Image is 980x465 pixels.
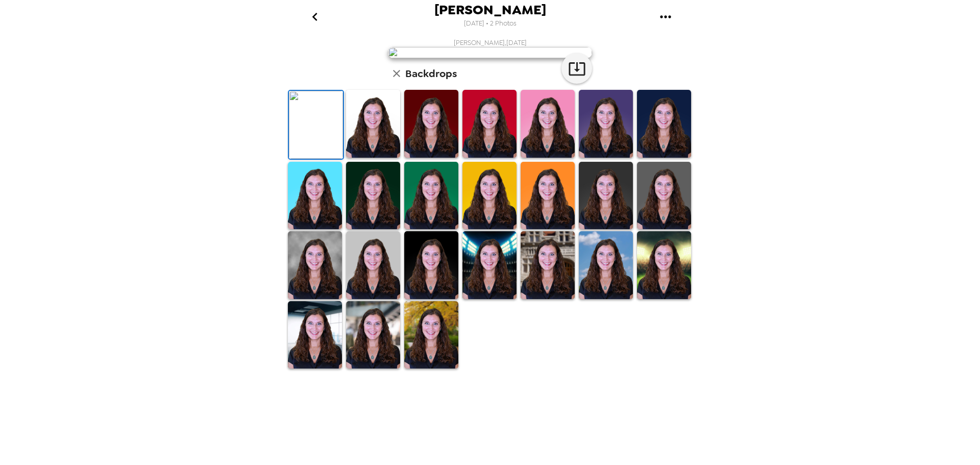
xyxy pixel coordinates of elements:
span: [PERSON_NAME] , [DATE] [454,38,527,47]
h6: Backdrops [405,65,457,82]
span: [DATE] • 2 Photos [464,17,517,31]
img: Original [289,91,343,159]
span: [PERSON_NAME] [434,3,546,17]
img: user [388,47,592,58]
